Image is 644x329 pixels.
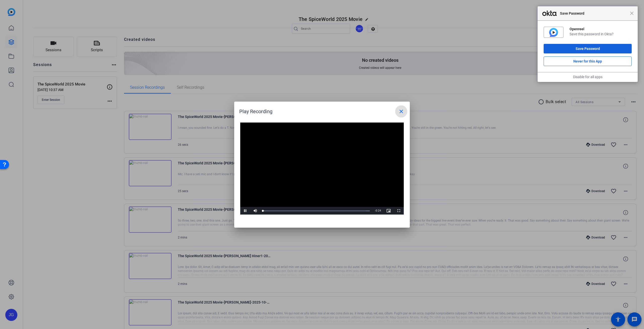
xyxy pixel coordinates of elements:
[570,32,632,36] div: Save this password in Okta?
[573,75,602,79] a: Disable for all apps
[570,27,632,31] div: Openreel
[375,209,376,212] span: -
[239,105,407,117] div: Play Recording
[544,44,632,53] button: Save Password
[384,207,394,215] button: Picture-in-Picture
[557,10,630,16] span: Save Password
[544,56,632,66] button: Never for this App
[549,28,558,37] img: nUAAAAAElFTkSuQmCC
[263,211,370,211] div: Progress Bar
[250,207,260,215] button: Mute
[630,11,634,15] span: Close
[394,207,404,215] button: Fullscreen
[240,207,250,215] button: Pause
[240,123,404,215] div: Video Player
[398,108,404,114] mat-icon: close
[376,209,381,212] span: 0:24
